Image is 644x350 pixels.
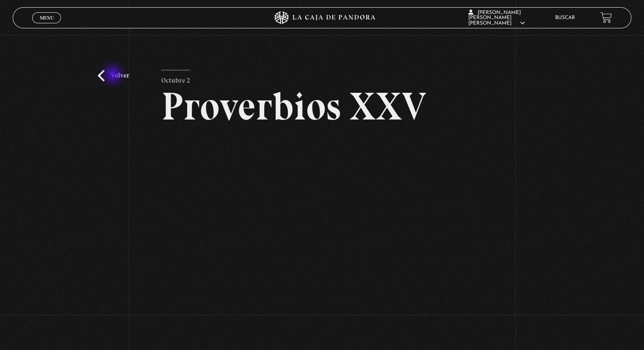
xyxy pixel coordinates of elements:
span: Menu [40,15,54,20]
a: Volver [98,70,129,81]
a: Buscar [555,15,575,20]
span: [PERSON_NAME] [PERSON_NAME] [PERSON_NAME] [468,10,525,26]
h2: Proverbios XXV [161,87,483,126]
p: Octubre 2 [161,70,190,87]
a: View your shopping cart [600,12,612,23]
span: Cerrar [37,22,57,28]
